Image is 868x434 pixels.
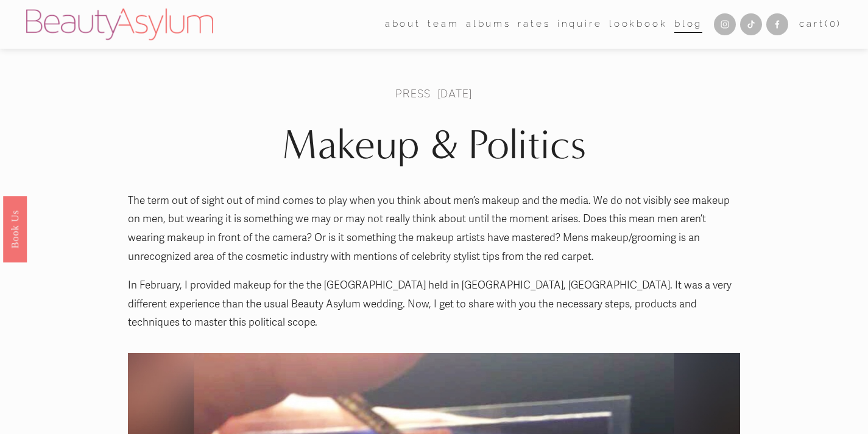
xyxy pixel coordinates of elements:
[799,16,842,33] a: 0 items in cart
[437,86,473,100] span: [DATE]
[609,15,668,34] a: Lookbook
[518,15,550,34] a: Rates
[385,15,421,34] a: folder dropdown
[128,121,740,170] h1: Makeup & Politics
[466,15,511,34] a: albums
[395,86,430,100] a: Press
[128,192,740,266] p: The term out of sight out of mind comes to play when you think about men’s makeup and the media. ...
[26,9,213,40] img: Beauty Asylum | Bridal Hair &amp; Makeup Charlotte &amp; Atlanta
[385,16,421,33] span: about
[428,16,459,33] span: team
[830,18,838,29] span: 0
[557,15,602,34] a: Inquire
[3,195,27,262] a: Book Us
[714,13,736,35] a: Instagram
[674,15,702,34] a: Blog
[766,13,788,35] a: Facebook
[128,276,740,332] p: In February, I provided makeup for the the [GEOGRAPHIC_DATA] held in [GEOGRAPHIC_DATA], [GEOGRAPH...
[740,13,762,35] a: TikTok
[825,18,842,29] span: ( )
[428,15,459,34] a: folder dropdown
